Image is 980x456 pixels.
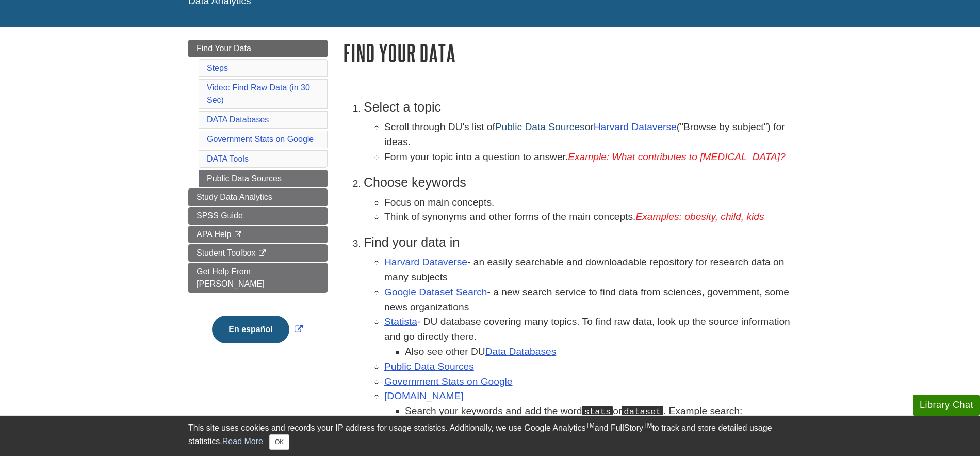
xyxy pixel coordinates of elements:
[384,285,792,315] li: - a new search service to find data from sciences, government, some news organizations
[188,40,328,361] div: Guide Page Menu
[188,40,328,57] a: Find Your Data
[364,100,792,115] h3: Select a topic
[384,210,792,225] li: Think of synonyms and other forms of the main concepts.
[582,406,613,418] kbd: stats
[384,257,467,268] a: Harvard Dataverse
[234,231,242,238] i: This link opens in a new window
[495,121,585,132] a: Public Data Sources
[384,316,417,327] a: Statista
[197,230,231,239] span: APA Help
[635,211,764,222] em: Examples: obesity, child, kids
[197,211,243,220] span: SPSS Guide
[913,395,980,416] button: Library Chat
[384,255,792,285] li: - an easily searchable and downloadable repository for research data on many subjects
[209,325,305,334] a: Link opens in new window
[197,267,265,288] span: Get Help From [PERSON_NAME]
[258,250,267,257] i: This link opens in a new window
[188,188,328,206] a: Study Data Analytics
[222,437,263,446] a: Read More
[269,434,289,450] button: Close
[188,244,328,262] a: Student Toolbox
[197,44,251,53] span: Find Your Data
[384,195,792,210] li: Focus on main concepts.
[384,361,474,372] a: Public Data Sources
[384,315,792,359] li: - DU database covering many topics. To find raw data, look up the source information and go direc...
[405,404,792,434] li: Search your keywords and add the word or . Example search:
[207,154,249,163] a: DATA Tools
[207,135,314,144] a: Government Stats on Google
[384,120,792,150] li: Scroll through DU's list of or ("Browse by subject") for ideas.
[188,263,328,293] a: Get Help From [PERSON_NAME]
[197,193,272,201] span: Study Data Analytics
[643,422,652,429] sup: TM
[405,344,792,359] li: Also see other DU
[188,422,792,450] div: This site uses cookies and records your IP address for usage statistics. Additionally, we use Goo...
[207,83,310,104] a: Video: Find Raw Data (in 30 Sec)
[207,64,228,72] a: Steps
[594,121,677,132] a: Harvard Dataverse
[384,376,513,387] a: Government Stats on Google
[207,115,269,124] a: DATA Databases
[384,150,792,165] li: Form your topic into a question to answer.
[585,422,594,429] sup: TM
[384,287,487,297] a: Google Dataset Search
[364,175,792,190] h3: Choose keywords
[364,235,792,250] h3: Find your data in
[384,390,464,401] a: [DOMAIN_NAME]
[197,248,255,257] span: Student Toolbox
[212,316,289,343] button: En español
[188,207,328,225] a: SPSS Guide
[485,346,557,357] a: Data Databases
[343,40,792,66] h1: Find Your Data
[188,226,328,243] a: APA Help
[199,170,328,187] a: Public Data Sources
[622,406,663,418] kbd: dataset
[568,151,786,162] em: Example: What contributes to [MEDICAL_DATA]?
